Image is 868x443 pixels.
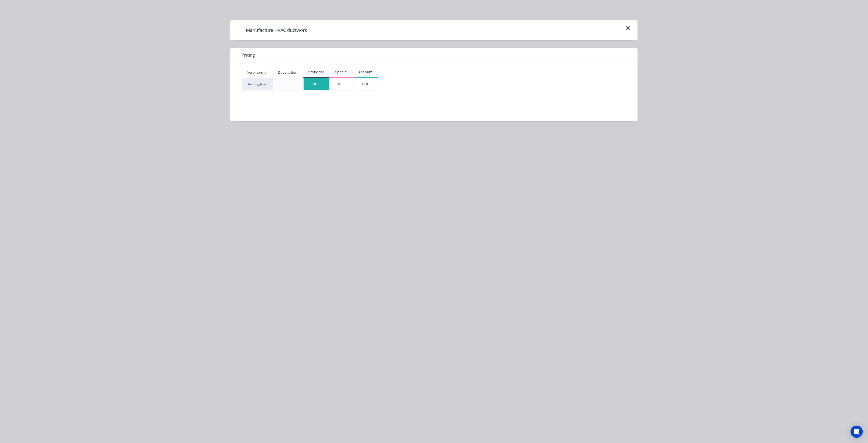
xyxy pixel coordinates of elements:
div: Description [274,66,301,79]
div: factory_item [242,78,272,90]
div: Standard [303,70,329,74]
div: $0.00 [330,78,354,90]
span: Pricing [242,52,255,58]
div: Xero Item # [242,68,272,78]
h4: Manufacture HVAC ductwork [238,25,315,35]
div: Open Intercom Messenger [851,426,863,438]
div: $0.00 [304,78,329,90]
div: Account [354,70,378,74]
div: $0.00 [354,78,378,90]
div: Special [329,70,354,74]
